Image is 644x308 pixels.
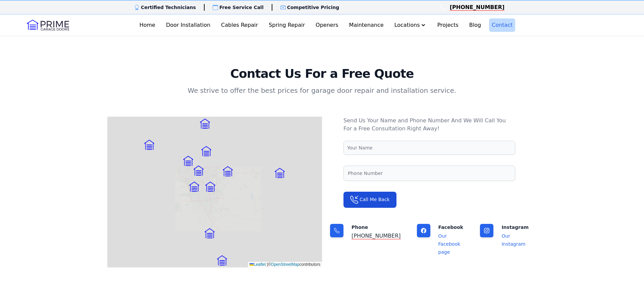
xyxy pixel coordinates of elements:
p: Certified Technicians [141,4,196,11]
a: Our Instagram [501,233,525,247]
img: Marker [200,119,210,129]
div: © contributors [248,262,322,267]
button: Call Me Back [343,192,396,208]
p: Free Service Call [219,4,264,11]
img: Marker [275,168,285,178]
a: Cables Repair [218,18,261,32]
a: OpenStreetMap [271,262,300,267]
a: [PHONE_NUMBER] [440,3,504,11]
span: [PHONE_NUMBER] [450,4,504,11]
a: Blog [467,18,484,32]
h2: Contact Us For a Free Quote [107,67,537,80]
a: Openers [313,18,341,32]
input: Phone Number [343,166,515,181]
input: Your Name [343,141,515,155]
img: Marker [205,182,215,192]
p: Facebook [438,224,464,231]
img: Marker [201,146,211,156]
img: Marker [144,140,154,150]
button: Locations [392,18,429,32]
a: [PHONE_NUMBER] [352,233,401,239]
a: Our Facebook page [438,233,461,255]
p: Instagram [501,224,529,231]
a: Home [137,18,158,32]
a: Door Installation [163,18,213,32]
img: Marker [183,156,193,166]
p: We strive to offer the best prices for garage door repair and installation service. [107,86,537,95]
a: Leaflet [250,262,266,267]
p: Competitive Pricing [287,4,339,11]
a: Spring Repair [266,18,308,32]
a: Contact [489,18,515,32]
img: Marker [189,182,199,192]
a: Maintenance [346,18,386,32]
p: Phone [352,224,401,231]
img: Logo [27,20,69,30]
img: Marker [205,228,215,238]
img: Marker [223,166,233,176]
img: Marker [217,255,227,265]
p: Send Us Your Name and Phone Number And We Will Call You For a Free Consultation Right Away! [343,117,515,133]
img: Marker [194,166,204,176]
a: Projects [435,18,461,32]
span: | [267,262,268,267]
